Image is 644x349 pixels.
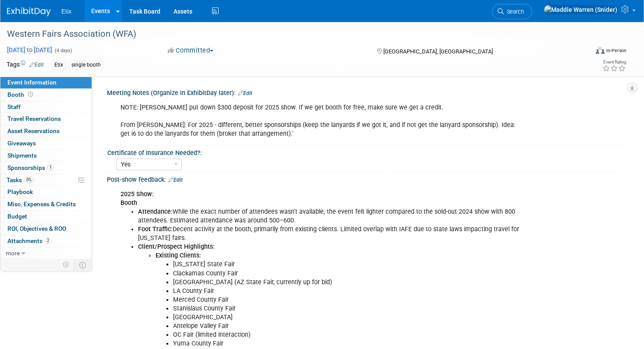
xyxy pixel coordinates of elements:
[7,79,57,86] span: Event Information
[7,152,37,159] span: Shipments
[0,101,92,113] a: Staff
[7,164,54,171] span: Sponsorships
[47,164,54,171] span: 1
[173,322,521,331] li: Antelope Valley Fair
[383,48,493,55] span: [GEOGRAPHIC_DATA], [GEOGRAPHIC_DATA]
[173,339,521,348] li: Yuma County Fair
[7,127,60,134] span: Asset Reservations
[7,140,36,147] span: Giveaways
[602,60,626,64] div: Event Rating
[107,173,626,184] div: Post-show feedback:
[544,5,618,14] img: Maddie Warren (Snider)
[173,296,521,304] li: Merced County Fair
[138,208,521,225] li: While the exact number of attendees wasn’t available, the event felt lighter compared to the sold...
[7,91,35,98] span: Booth
[107,86,626,98] div: Meeting Notes (Organize in ExhibitDay later):
[29,62,44,68] a: Edit
[168,177,183,183] a: Edit
[0,125,92,137] a: Asset Reservations
[0,137,92,149] a: Giveaways
[7,237,51,244] span: Attachments
[4,26,574,42] div: Western Fairs Association (WFA)
[0,186,92,198] a: Playbook
[7,7,51,16] img: ExhibitDay
[26,91,35,98] span: Booth not reserved yet
[173,278,521,287] li: [GEOGRAPHIC_DATA] (AZ State Fair, currently up for bid)
[138,243,215,250] b: Client/Prospect Highlights:
[0,113,92,125] a: Travel Reservations
[0,150,92,162] a: Shipments
[165,46,217,55] button: Committed
[7,115,61,122] span: Travel Reservations
[0,162,92,174] a: Sponsorships1
[59,259,74,271] td: Personalize Event Tab Strip
[156,252,201,259] b: Existing Clients:
[534,46,626,59] div: Event Format
[138,225,521,243] li: Decent activity at the booth, primarily from existing clients. Limited overlap with IAFE due to s...
[492,4,532,19] a: Search
[54,48,72,53] span: (4 days)
[173,304,521,313] li: Stanislaus County Fair
[173,331,521,339] li: OC Fair (limited interaction)
[52,60,66,70] div: Etix
[24,176,34,183] span: 0%
[107,146,623,157] div: Certificate of Insurance Needed?:
[0,198,92,210] a: Misc. Expenses & Credits
[61,8,71,15] span: Etix
[238,90,252,96] a: Edit
[45,237,51,244] span: 2
[7,176,34,183] span: Tasks
[74,259,92,271] td: Toggle Event Tabs
[504,8,524,15] span: Search
[7,188,33,195] span: Playbook
[606,47,626,54] div: In-Person
[114,99,527,143] div: NOTE: [PERSON_NAME] put down $300 deposit for 2025 show. If we get booth for free, make sure we g...
[120,190,154,198] b: 2025 Show:
[0,77,92,88] a: Event Information
[173,260,521,269] li: [US_STATE] State Fair
[0,174,92,186] a: Tasks0%
[0,247,92,259] a: more
[0,223,92,235] a: ROI, Objectives & ROO
[7,60,44,70] td: Tags
[7,103,21,110] span: Staff
[6,250,20,257] span: more
[138,208,173,215] b: Attendance:
[7,46,53,54] span: [DATE] [DATE]
[25,46,34,53] span: to
[0,211,92,222] a: Budget
[596,47,605,54] img: Format-Inperson.png
[0,235,92,247] a: Attachments2
[173,287,521,296] li: LA County Fair
[0,89,92,101] a: Booth
[69,60,103,70] div: single booth
[173,269,521,278] li: Clackamas County Fair
[120,199,137,207] b: Booth
[7,213,27,220] span: Budget
[138,226,173,233] b: Foot Traffic:
[7,225,66,232] span: ROI, Objectives & ROO
[7,201,76,208] span: Misc. Expenses & Credits
[173,313,521,322] li: [GEOGRAPHIC_DATA]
